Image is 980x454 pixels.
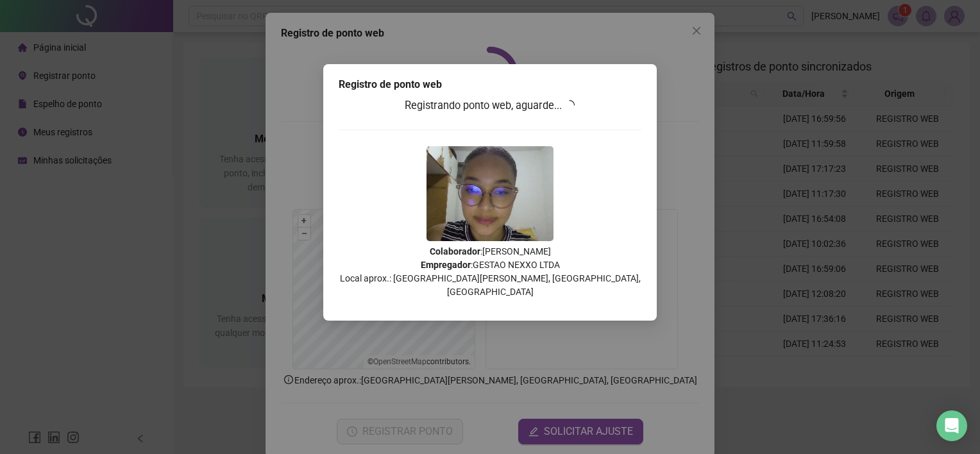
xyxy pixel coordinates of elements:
[936,410,967,441] div: Open Intercom Messenger
[427,146,553,241] img: Z
[339,245,641,299] p: : [PERSON_NAME] : GESTAO NEXXO LTDA Local aprox.: [GEOGRAPHIC_DATA][PERSON_NAME], [GEOGRAPHIC_DAT...
[564,99,576,111] span: loading
[339,77,641,92] div: Registro de ponto web
[430,246,480,256] strong: Colaborador
[339,97,641,114] h3: Registrando ponto web, aguarde...
[421,260,471,270] strong: Empregador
